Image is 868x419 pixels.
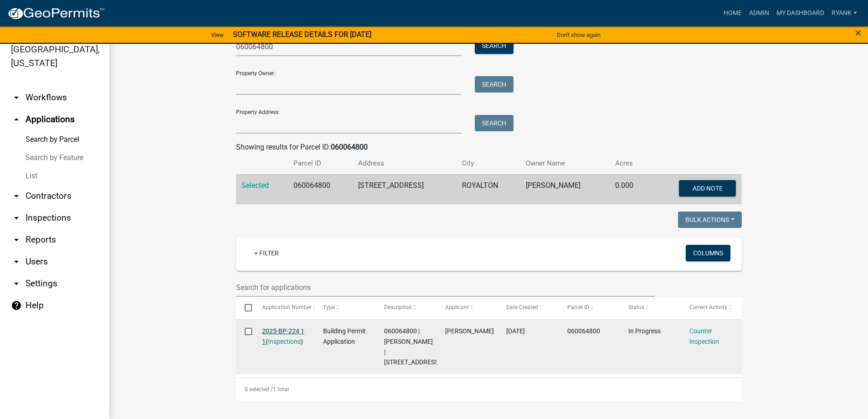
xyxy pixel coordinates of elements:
[689,327,719,345] a: Counter Inspection
[828,5,861,22] a: RyanK
[445,327,494,335] span: Skya Jandt
[323,304,335,310] span: Type
[693,184,723,191] span: Add Note
[11,256,22,267] i: arrow_drop_down
[620,297,681,319] datatable-header-cell: Status
[11,92,22,103] i: arrow_drop_down
[207,27,227,42] a: View
[628,327,661,335] span: In Progress
[262,327,304,345] a: 2025-BP-224 1 1
[445,304,469,310] span: Applicant
[437,297,498,319] datatable-header-cell: Applicant
[262,304,312,310] span: Application Number
[628,304,644,310] span: Status
[475,115,514,131] button: Search
[247,245,286,261] a: + Filter
[236,278,655,297] input: Search for applications
[11,191,22,202] i: arrow_drop_down
[553,27,604,42] button: Don't show again
[353,174,457,204] td: [STREET_ADDRESS]
[288,153,353,174] th: Parcel ID
[11,278,22,289] i: arrow_drop_down
[681,297,742,319] datatable-header-cell: Current Activity
[567,327,600,335] span: 060064800
[520,153,610,174] th: Owner Name
[498,297,559,319] datatable-header-cell: Date Created
[506,327,525,335] span: 09/03/2025
[262,326,306,347] div: ( )
[253,297,314,319] datatable-header-cell: Application Number
[475,37,514,54] button: Search
[773,5,828,22] a: My Dashboard
[11,114,22,125] i: arrow_drop_up
[567,304,589,310] span: Parcel ID
[268,338,301,345] a: Inspections
[323,327,366,345] span: Building Permit Application
[236,142,742,153] div: Showing results for Parcel ID:
[288,174,353,204] td: 060064800
[520,174,610,204] td: [PERSON_NAME]
[11,212,22,223] i: arrow_drop_down
[375,297,437,319] datatable-header-cell: Description
[314,297,375,319] datatable-header-cell: Type
[384,304,412,310] span: Description
[457,153,520,174] th: City
[610,153,649,174] th: Acres
[678,212,742,228] button: Bulk Actions
[475,76,514,93] button: Search
[233,30,371,39] strong: SOFTWARE RELEASE DETAILS FOR [DATE]
[241,181,269,190] a: Selected
[559,297,620,319] datatable-header-cell: Parcel ID
[353,153,457,174] th: Address
[11,300,22,311] i: help
[855,26,861,39] span: ×
[689,304,727,310] span: Current Activity
[331,143,368,151] strong: 060064800
[720,5,745,22] a: Home
[457,174,520,204] td: ROYALTON
[245,386,273,393] span: 0 selected /
[384,327,440,366] span: 060064800 | TRACY L MASTELLER | 5235 173RD ST NW
[686,245,730,261] button: Columns
[745,5,773,22] a: Admin
[679,180,736,197] button: Add Note
[610,174,649,204] td: 0.000
[11,234,22,245] i: arrow_drop_down
[506,304,538,310] span: Date Created
[855,27,861,38] button: Close
[236,378,742,401] div: 1 total
[236,297,253,319] datatable-header-cell: Select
